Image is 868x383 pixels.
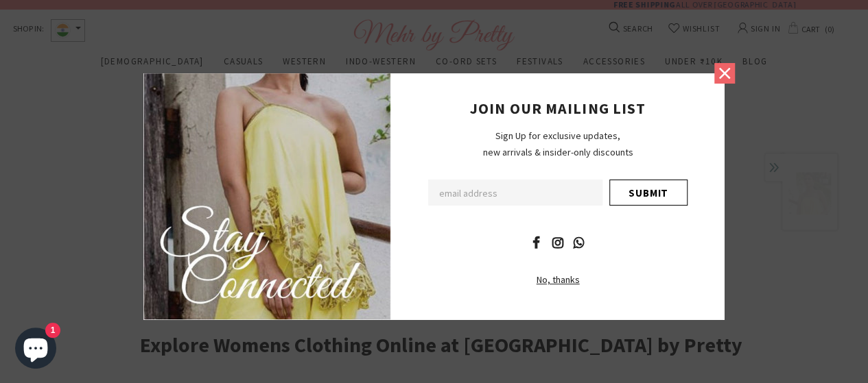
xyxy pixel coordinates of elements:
[537,273,580,286] span: No, thanks
[714,63,735,84] a: Close
[470,99,646,118] span: JOIN OUR MAILING LIST
[609,180,688,206] input: Submit
[428,180,602,206] input: Email Address
[483,129,633,158] span: Sign Up for exclusive updates, new arrivals & insider-only discounts
[11,328,60,372] inbox-online-store-chat: Shopify online store chat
